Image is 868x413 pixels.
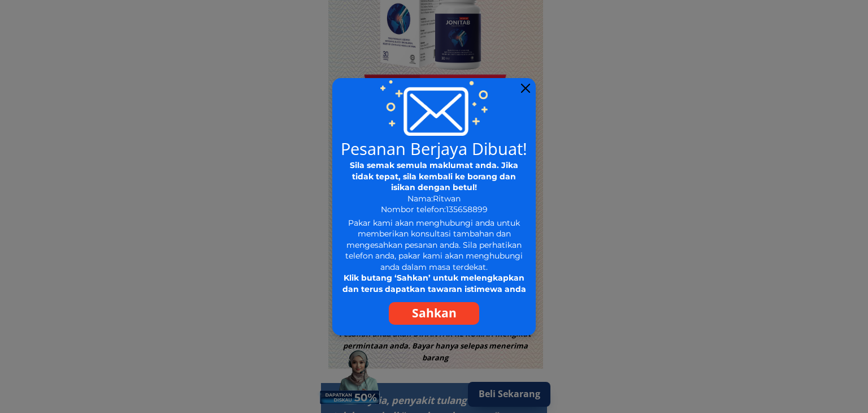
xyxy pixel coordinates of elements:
[342,273,526,294] span: Klik butang ‘Sahkan’ untuk melengkapkan dan terus dapatkan tawaran istimewa anda
[350,160,518,192] span: Sila semak semula maklumat anda. Jika tidak tepat, sila kembali ke borang dan isikan dengan betul!
[433,193,461,204] span: Ritwan
[446,204,488,214] span: 135658899
[389,302,479,325] a: Sahkan
[342,218,526,295] div: Pakar kami akan menghubungi anda untuk memberikan konsultasi tambahan dan mengesahkan pesanan and...
[342,160,527,216] div: Nama: Nombor telefon:
[339,140,529,157] h2: Pesanan Berjaya Dibuat!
